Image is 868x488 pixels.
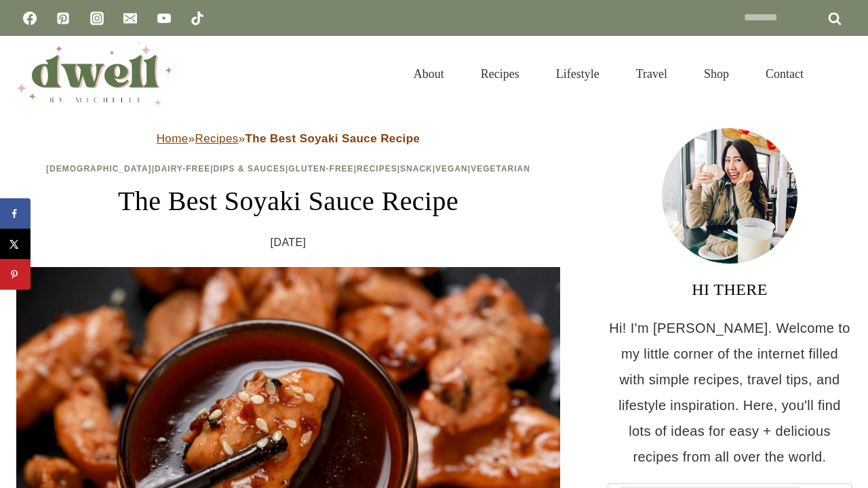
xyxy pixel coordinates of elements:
[155,164,210,174] a: Dairy-Free
[184,5,211,32] a: TikTok
[151,5,178,32] a: YouTube
[288,164,353,174] a: Gluten-Free
[400,164,433,174] a: Snack
[829,62,852,85] button: View Search Form
[357,164,397,174] a: Recipes
[157,132,420,145] span: » »
[46,164,530,174] span: | | | | | | |
[214,164,285,174] a: Dips & Sauces
[395,50,822,98] nav: Primary Navigation
[245,132,420,145] strong: The Best Soyaki Sauce Recipe
[608,277,852,302] h3: HI THERE
[686,50,747,98] a: Shop
[538,50,618,98] a: Lifestyle
[16,5,43,32] a: Facebook
[16,181,560,222] h1: The Best Soyaki Sauce Recipe
[117,5,144,32] a: Email
[435,164,468,174] a: Vegan
[747,50,822,98] a: Contact
[618,50,686,98] a: Travel
[50,5,77,32] a: Pinterest
[608,315,852,470] p: Hi! I'm [PERSON_NAME]. Welcome to my little corner of the internet filled with simple recipes, tr...
[195,132,238,145] a: Recipes
[462,50,538,98] a: Recipes
[157,132,189,145] a: Home
[395,50,462,98] a: About
[16,43,172,105] img: DWELL by michelle
[271,232,307,253] time: [DATE]
[471,164,530,174] a: Vegetarian
[46,164,152,174] a: [DEMOGRAPHIC_DATA]
[83,5,111,32] a: Instagram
